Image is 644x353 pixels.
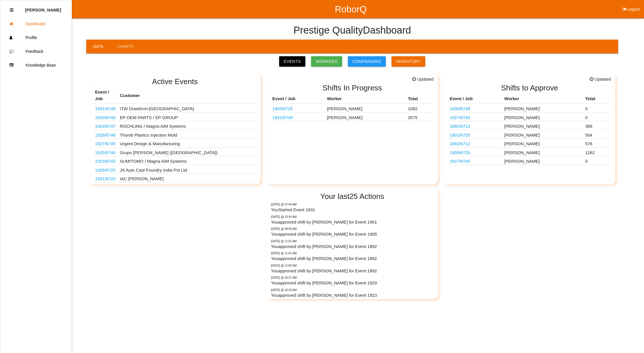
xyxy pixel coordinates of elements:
td: 10301666 [271,104,325,113]
td: Space X Parts [94,139,118,148]
a: Dashboard [0,17,72,31]
td: TI PN HYSO0086AAF00 -ITW PN 5463 [94,104,118,113]
td: Toledo Molding & Die LLC [118,182,256,191]
p: You approved shift by [PERSON_NAME] for Event 1901 [271,219,434,226]
p: You approved shift by [PERSON_NAME] for Event 1929 [271,280,434,286]
p: Monday @ 08:06 AM [271,227,434,231]
p: You Started Event 1931 [271,207,434,213]
td: [PERSON_NAME] [503,112,584,121]
a: Charts [110,40,140,53]
p: Saturday @ 10:27 AM [271,276,434,280]
td: P703 PCBA [94,147,118,156]
p: You approved shift by [PERSON_NAME] for Event 1892 [271,268,434,274]
a: 1928/6746 [95,133,116,137]
p: You approved shift by [PERSON_NAME] for Event 1923 [271,292,434,299]
p: Saturday @ 11:01 AM [271,251,434,255]
td: 0 [584,104,611,113]
td: PJ6B S045A76 AG3JA6 [94,174,118,183]
div: Close [10,3,14,17]
a: Feedback [0,44,72,58]
a: 1927/6745 [95,141,116,146]
td: EP OEM PARTS / EP GROUP [118,112,256,121]
p: Saturday @ 10:26 AM [271,288,434,292]
h2: Shifts In Progress [271,84,434,92]
a: 1925/6740 [95,150,116,155]
td: 368 [584,121,611,130]
tr: 10301666 [448,147,611,156]
td: JS Auto Cast Foundry India Pvt Ltd [118,165,256,174]
tr: 6576306022 [448,104,611,113]
a: 1892/6712 [450,124,470,129]
span: Updated [590,76,611,83]
td: 68343526AB [94,156,118,165]
a: Data [86,40,110,53]
h2: Your last 25 Actions [271,192,434,201]
a: 1930/6748 [95,115,116,120]
a: 1927/6745 [450,159,470,164]
td: [PERSON_NAME] [503,156,584,165]
p: Today @ 07:44 AM [271,202,434,207]
a: 1901/6720 [450,133,470,137]
p: You approved shift by [PERSON_NAME] for Event 1905 [271,231,434,238]
th: Event / Job [94,88,118,104]
a: Workers [311,56,342,67]
a: Inventory [392,56,425,67]
td: 68425775AD [94,121,118,130]
tr: PJ6B S045A76 AG3JA6 [448,130,611,139]
td: [PERSON_NAME] [503,121,584,130]
tr: TI PN HYSO0086AAF00 -ITW PN 5463 [271,112,434,121]
a: 1905/6725 [95,168,116,172]
td: [PERSON_NAME] [325,104,406,113]
a: 1931/6749 [272,115,293,120]
th: Event / Job [448,94,503,104]
td: 504 [584,130,611,139]
p: Saturday @ 11:01 AM [271,239,434,243]
td: 10301666 [94,165,118,174]
td: 3575 [407,112,434,121]
th: Worker [503,94,584,104]
td: [PERSON_NAME] [503,147,584,156]
h2: Active Events [94,77,256,86]
p: Saturday @ 11:00 AM [271,263,434,268]
a: Events [279,56,305,67]
tr: 10301666 [271,104,434,113]
a: 1901/6720 [95,176,116,181]
h2: Shifts to Approve [448,84,611,92]
p: You approved shift by [PERSON_NAME] for Event 1892 [271,255,434,262]
td: 576 [584,139,611,148]
td: SUMITOMO / Magna AIM Systems [118,156,256,165]
th: Total [407,94,434,104]
td: Thumb Plastics Injection Mold [118,130,256,139]
td: 0 [584,156,611,165]
a: 1923/6743 [95,159,116,164]
p: You approved shift by [PERSON_NAME] for Event 1892 [271,243,434,250]
td: 1262 [584,147,611,156]
tr: 68427781AA; 68340793AA [448,139,611,148]
td: ITW Drawform-[GEOGRAPHIC_DATA] [118,104,256,113]
a: 1905/6725 [450,150,470,155]
th: Total [584,94,611,104]
td: TI PN HYSO0086AAF00 -ITW PN 5463 [271,112,325,121]
span: Updated [412,76,434,83]
td: [PERSON_NAME] [503,130,584,139]
p: Diana Harris [25,3,61,12]
td: [PERSON_NAME] [503,104,584,113]
a: Companions [348,56,386,67]
a: 1905/6725 [272,106,293,111]
a: 1927/6745 [450,115,470,120]
td: 0 [584,112,611,121]
td: 1092 [407,104,434,113]
a: Knowledge Base [0,58,72,72]
tr: 68427781AA; 68340793AA [448,121,611,130]
th: Customer [118,88,256,104]
td: 6576306022 [94,112,118,121]
a: 1929/6747 [95,124,116,129]
th: Worker [325,94,406,104]
td: IAC [PERSON_NAME] [118,174,256,183]
td: 2011010AB / 2008002AB / 2009006AB [94,130,118,139]
h4: Prestige Quality Dashboard [294,25,411,36]
tr: Space X Parts [448,112,611,121]
th: Event / Job [271,94,325,104]
a: 1931/6749 [95,106,116,111]
td: 68427781AA; 68340793AA [94,182,118,191]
